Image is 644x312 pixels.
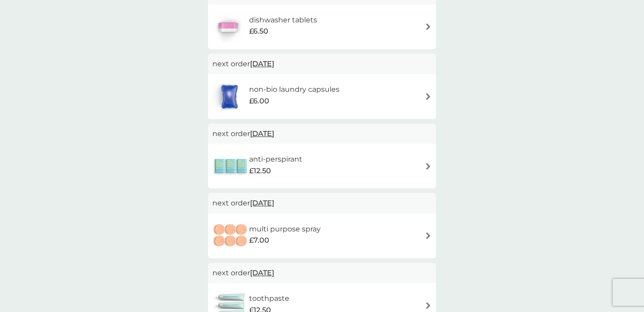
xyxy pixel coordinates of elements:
span: £6.00 [249,95,269,107]
img: arrow right [425,232,432,239]
h6: toothpaste [249,293,289,304]
h6: anti-perspirant [249,154,302,165]
span: [DATE] [250,55,274,73]
span: £12.50 [249,165,271,177]
img: anti-perspirant [212,150,249,182]
img: arrow right [425,23,432,30]
span: [DATE] [250,264,274,282]
span: [DATE] [250,125,274,142]
span: £6.50 [249,26,268,37]
img: arrow right [425,302,432,309]
span: £7.00 [249,235,269,246]
p: next order [212,197,432,209]
span: [DATE] [250,194,274,212]
h6: multi purpose spray [249,223,321,235]
img: non-bio laundry capsules [212,81,246,112]
p: next order [212,128,432,140]
img: arrow right [425,93,432,100]
img: multi purpose spray [212,220,249,252]
p: next order [212,58,432,70]
h6: dishwasher tablets [249,14,317,26]
img: dishwasher tablets [212,11,244,43]
p: next order [212,267,432,279]
h6: non-bio laundry capsules [249,84,339,95]
img: arrow right [425,163,432,170]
